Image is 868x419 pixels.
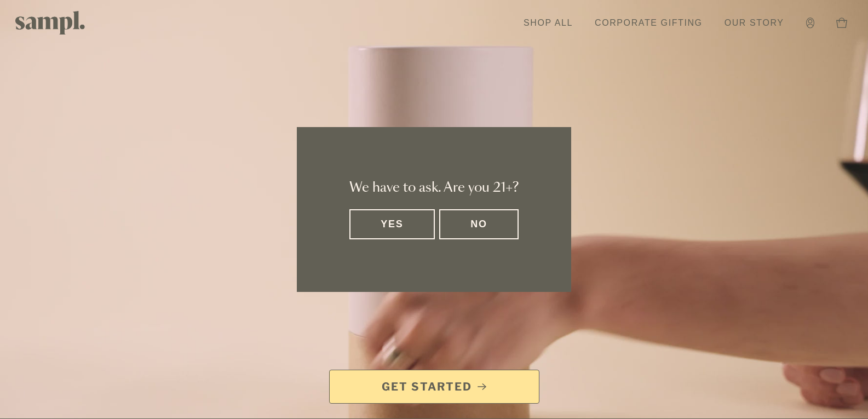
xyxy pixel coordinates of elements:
[329,370,539,404] a: Get Started
[518,11,578,35] a: Shop All
[15,11,85,35] img: Sampl logo
[719,11,790,35] a: Our Story
[589,11,708,35] a: Corporate Gifting
[382,379,472,394] span: Get Started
